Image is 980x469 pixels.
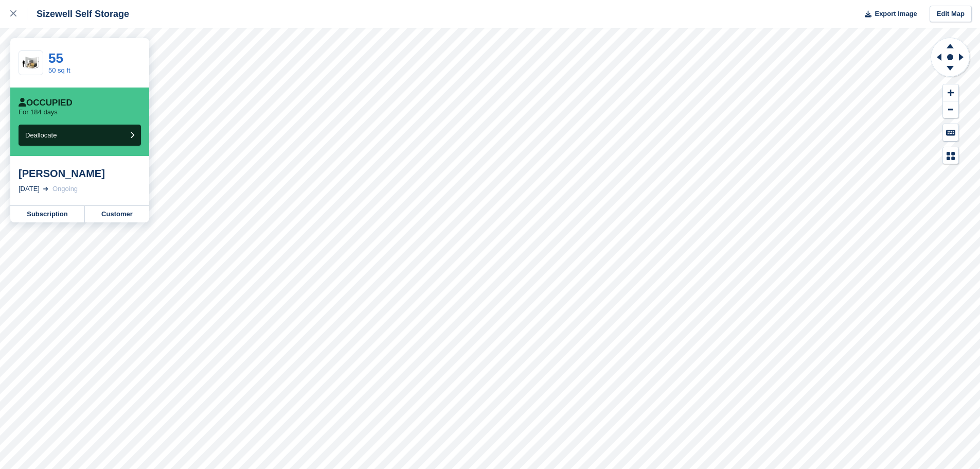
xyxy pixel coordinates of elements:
[48,50,63,66] a: 55
[19,167,141,180] div: [PERSON_NAME]
[19,108,58,116] p: For 184 days
[48,66,70,74] a: 50 sq ft
[19,125,141,146] button: Deallocate
[19,184,40,194] div: [DATE]
[943,147,958,164] button: Map Legend
[943,101,958,118] button: Zoom Out
[943,124,958,141] button: Keyboard Shortcuts
[52,184,78,194] div: Ongoing
[10,206,85,222] a: Subscription
[25,131,57,139] span: Deallocate
[19,54,43,72] img: 50.jpg
[27,8,129,20] div: Sizewell Self Storage
[85,206,149,222] a: Customer
[943,84,958,101] button: Zoom In
[875,9,917,19] span: Export Image
[43,187,48,191] img: arrow-right-light-icn-cde0832a797a2874e46488d9cf13f60e5c3a73dbe684e267c42b8395dfbc2abf.svg
[930,6,972,23] a: Edit Map
[19,98,73,108] div: Occupied
[859,6,917,23] button: Export Image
